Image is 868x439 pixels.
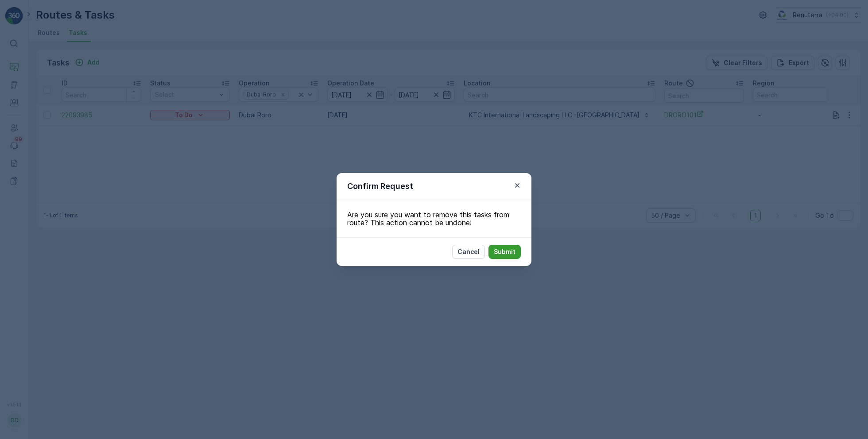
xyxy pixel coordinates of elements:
p: Submit [494,247,515,256]
p: Confirm Request [347,180,413,193]
button: Cancel [452,245,485,259]
div: Are you sure you want to remove this tasks from route? This action cannot be undone! [337,200,531,237]
button: Submit [488,245,521,259]
p: Cancel [457,247,480,256]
